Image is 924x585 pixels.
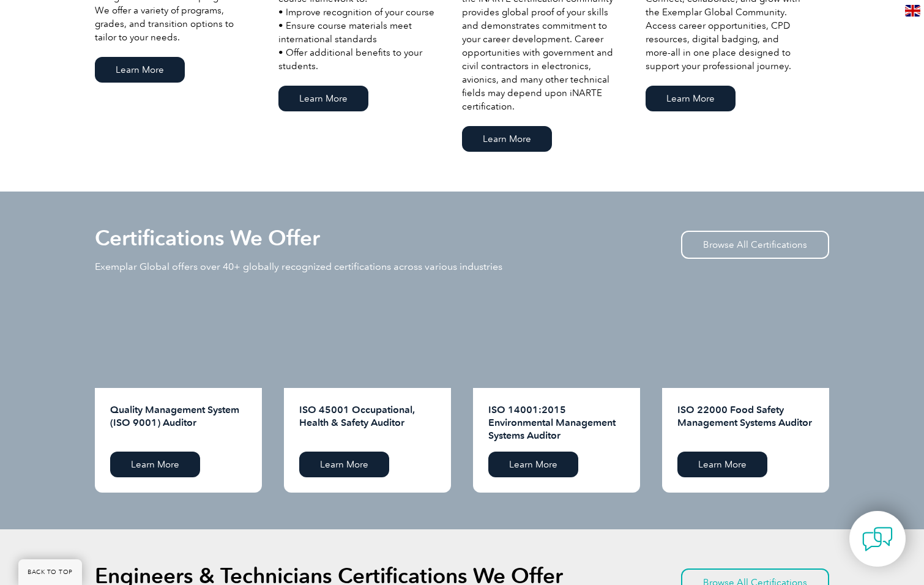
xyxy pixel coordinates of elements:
h2: Quality Management System (ISO 9001) Auditor [110,403,247,442]
p: Exemplar Global offers over 40+ globally recognized certifications across various industries [95,260,502,274]
a: Learn More [646,86,736,111]
a: Learn More [677,452,767,477]
h2: Certifications We Offer [95,228,320,248]
img: contact-chat.png [862,524,893,554]
a: Learn More [462,126,552,152]
h2: ISO 14001:2015 Environmental Management Systems Auditor [488,403,625,442]
a: Learn More [95,57,185,83]
h2: ISO 45001 Occupational, Health & Safety Auditor [299,403,436,442]
a: Learn More [278,86,368,111]
h2: ISO 22000 Food Safety Management Systems Auditor [677,403,814,442]
a: BACK TO TOP [18,559,82,585]
a: Learn More [110,452,200,477]
a: Learn More [488,452,578,477]
a: Learn More [299,452,389,477]
a: Browse All Certifications [681,231,829,259]
img: en [905,5,920,17]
